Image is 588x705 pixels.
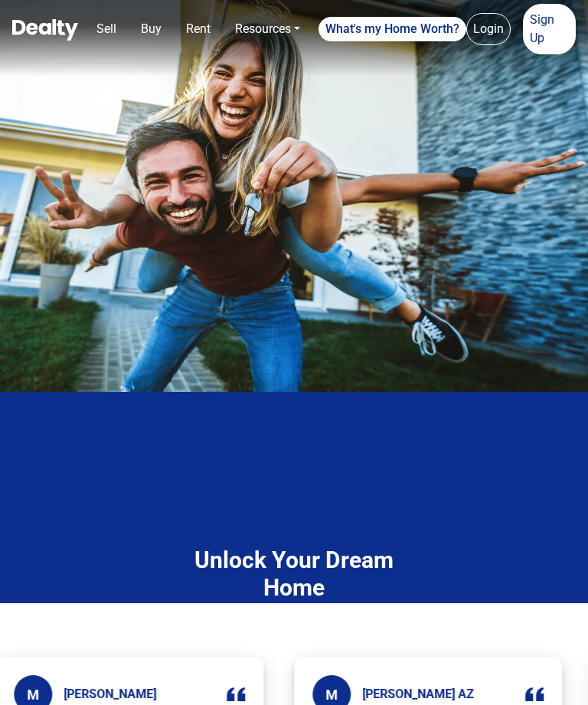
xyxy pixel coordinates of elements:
[523,4,576,54] a: Sign Up
[90,14,122,44] a: Sell
[135,14,168,44] a: Buy
[362,687,474,702] h5: [PERSON_NAME] AZ
[12,19,78,41] img: Dealty - Buy, Sell & Rent Homes
[171,547,416,602] h4: Unlock Your Dream Home
[180,14,217,44] a: Rent
[64,687,156,702] h5: [PERSON_NAME]
[229,14,306,44] a: Resources
[466,13,511,45] a: Login
[318,17,466,41] a: What's my Home Worth?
